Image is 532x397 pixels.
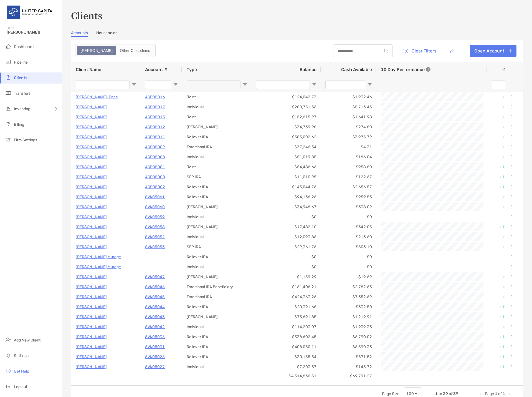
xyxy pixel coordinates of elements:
[76,303,107,310] a: [PERSON_NAME]
[145,283,165,290] a: 8VK05046
[96,31,117,37] a: Households
[145,80,171,89] input: Account # Filter Input
[256,80,310,89] input: Balance Filter Input
[76,323,107,330] a: [PERSON_NAME]
[252,352,321,362] div: $30,155.54
[76,94,118,100] p: [PERSON_NAME]-Price
[76,194,107,200] a: [PERSON_NAME]
[145,104,165,110] a: 4QP05017
[321,112,376,122] div: $1,641.98
[321,282,376,292] div: $2,782.63
[449,391,452,396] span: of
[5,59,12,65] img: pipeline icon
[76,283,107,290] a: [PERSON_NAME]
[14,138,37,142] span: Firm Settings
[5,105,12,112] img: investing icon
[252,122,321,132] div: $34,739.98
[145,94,165,100] a: 4QP05016
[472,392,476,396] div: First Page
[502,67,516,72] div: ITD
[487,102,521,112] div: +0.86%
[76,233,107,240] a: [PERSON_NAME]
[117,47,153,54] div: Other Custodians
[145,353,165,360] p: 8VK05026
[384,49,388,53] img: input icon
[145,203,165,210] a: 8VK05060
[321,302,376,312] div: $332.50
[182,222,252,232] div: [PERSON_NAME]
[76,273,107,280] a: [PERSON_NAME]
[7,2,55,22] img: United Capital Logo
[252,252,321,262] div: $0
[487,192,521,202] div: +9.73%
[76,174,107,180] a: [PERSON_NAME]
[75,44,156,57] div: segmented control
[76,144,107,150] a: [PERSON_NAME]
[487,92,521,102] div: +3.36%
[5,74,12,81] img: clients icon
[252,362,321,372] div: $7,203.57
[252,242,321,252] div: $29,361.76
[76,313,107,320] p: [PERSON_NAME]
[321,172,376,182] div: $122.67
[76,114,107,120] p: [PERSON_NAME]
[145,144,165,150] a: 4QP05009
[325,80,365,89] input: Cash Available Filter Input
[76,333,107,340] p: [PERSON_NAME]
[145,313,165,320] a: 8VK05043
[487,362,521,372] div: +11.88%
[321,222,376,232] div: $342.05
[252,152,321,162] div: $51,019.85
[321,242,376,252] div: $503.10
[76,184,107,190] a: [PERSON_NAME]
[321,252,376,262] div: $0
[76,154,107,160] a: [PERSON_NAME]
[485,391,494,396] span: Page
[76,164,107,170] a: [PERSON_NAME]
[321,332,376,342] div: $6,790.02
[321,102,376,112] div: $5,713.43
[145,243,165,250] p: 8VK05053
[76,343,107,350] p: [PERSON_NAME]
[14,107,30,111] span: Investing
[182,152,252,162] div: Individual
[503,391,505,396] span: 1
[487,322,521,332] div: +8.76%
[145,213,165,220] a: 8VK05059
[321,182,376,192] div: $2,656.57
[76,134,107,140] a: [PERSON_NAME]
[76,353,107,360] a: [PERSON_NAME]
[145,293,165,300] p: 8VK05045
[145,194,165,200] p: 8VK05061
[145,363,165,370] p: 8VK05027
[252,132,321,142] div: $383,002.62
[145,134,165,140] p: 4QP05011
[14,122,24,127] span: Billing
[439,391,442,396] span: to
[145,273,165,280] a: 8VK05047
[76,67,101,72] span: Client Name
[487,142,521,152] div: +3.26%
[145,114,165,120] p: 4QP05015
[76,363,107,370] p: [PERSON_NAME]
[252,92,321,102] div: $124,042.73
[5,336,12,343] img: add_new_client icon
[381,62,430,77] div: 10 Day Performance
[78,47,116,54] div: Zoe
[145,184,165,190] a: 4QP05002
[14,338,40,343] span: Add New Client
[76,213,107,220] a: [PERSON_NAME]
[182,242,252,252] div: SEP IRA
[252,272,321,282] div: $1,159.29
[145,343,165,350] a: 8VK05031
